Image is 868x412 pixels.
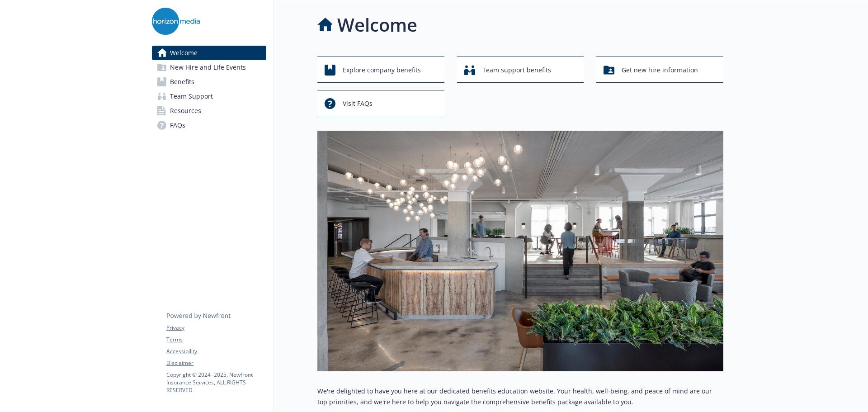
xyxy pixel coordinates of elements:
[170,118,185,133] span: FAQs
[166,324,266,332] a: Privacy
[317,131,723,371] img: overview page banner
[482,62,551,79] span: Team support benefits
[152,89,266,104] a: Team Support
[170,60,246,75] span: New Hire and Life Events
[317,57,444,83] button: Explore company benefits
[457,57,584,83] button: Team support benefits
[152,46,266,60] a: Welcome
[596,57,723,83] button: Get new hire information
[343,62,421,79] span: Explore company benefits
[152,60,266,75] a: New Hire and Life Events
[317,386,723,407] p: We're delighted to have you here at our dedicated benefits education website. Your health, well-b...
[166,347,266,355] a: Accessibility
[152,75,266,89] a: Benefits
[166,336,266,344] a: Terms
[170,104,201,118] span: Resources
[343,95,373,112] span: Visit FAQs
[152,104,266,118] a: Resources
[337,11,417,38] h1: Welcome
[622,62,698,79] span: Get new hire information
[317,90,444,116] button: Visit FAQs
[166,371,266,394] p: Copyright © 2024 - 2025 , Newfront Insurance Services, ALL RIGHTS RESERVED
[170,89,213,104] span: Team Support
[170,75,194,89] span: Benefits
[152,118,266,133] a: FAQs
[170,46,198,60] span: Welcome
[166,359,266,367] a: Disclaimer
